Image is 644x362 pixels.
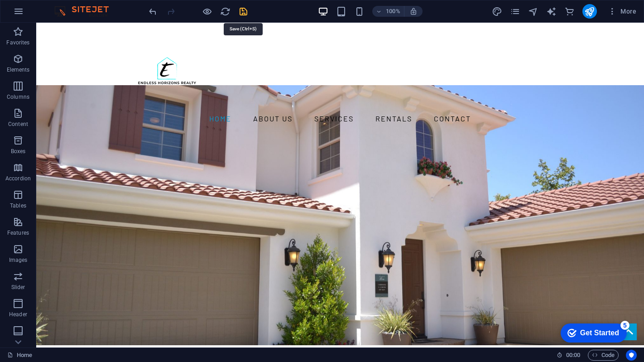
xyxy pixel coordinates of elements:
p: Header [9,311,27,318]
button: commerce [564,6,575,17]
p: Images [9,256,28,264]
button: Usercentrics [626,350,637,361]
p: Tables [10,202,26,209]
span: 00 00 [566,350,580,361]
button: 100% [372,6,404,17]
i: Navigator [528,6,538,17]
span: : [572,352,574,358]
p: Accordion [5,175,31,182]
p: Favorites [6,39,29,46]
p: Columns [7,93,29,101]
i: Commerce [564,6,575,17]
button: publish [582,4,597,19]
i: AI Writer [546,6,557,17]
div: 5 [67,2,76,11]
button: text_generator [546,6,557,17]
span: More [608,7,636,16]
span: Code [592,350,615,361]
button: reload [220,6,231,17]
i: Undo: Change text (Ctrl+Z) [148,6,158,17]
div: Get Started 5 items remaining, 0% complete [7,5,73,24]
div: Get Started [27,10,66,18]
i: On resize automatically adjust zoom level to fit chosen device. [409,7,418,15]
button: pages [510,6,521,17]
button: Click here to leave preview mode and continue editing [202,6,212,17]
p: Features [7,229,29,237]
button: undo [147,6,158,17]
img: Editor Logo [52,6,120,17]
button: navigator [528,6,539,17]
button: design [492,6,503,17]
i: Pages (Ctrl+Alt+S) [510,6,520,17]
p: Boxes [11,148,26,155]
p: Content [8,121,28,128]
p: Slider [11,284,25,291]
i: Reload page [220,6,231,17]
h6: Session time [557,350,581,361]
button: Code [588,350,619,361]
button: More [604,4,640,19]
button: save [238,6,249,17]
p: Elements [7,66,30,73]
h6: 100% [386,6,400,17]
i: Design (Ctrl+Alt+Y) [492,6,502,17]
a: Click to cancel selection. Double-click to open Pages [7,350,32,361]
